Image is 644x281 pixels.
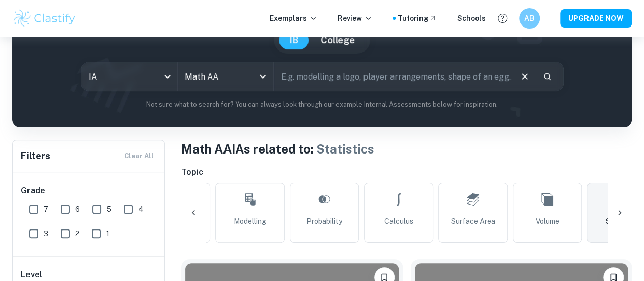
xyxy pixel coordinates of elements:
[306,216,342,227] span: Probability
[44,203,48,215] span: 7
[107,203,111,215] span: 5
[234,216,266,227] span: Modelling
[494,10,511,27] button: Help and Feedback
[181,140,632,158] h1: Math AA IAs related to:
[451,216,495,227] span: Surface Area
[75,203,80,215] span: 6
[21,185,157,197] h6: Grade
[44,228,48,239] span: 3
[515,67,535,86] button: Clear
[12,8,77,29] img: Clastify logo
[270,13,317,24] p: Exemplars
[181,166,632,178] h6: Topic
[398,13,437,24] a: Tutoring
[519,8,540,29] button: AB
[316,142,374,156] span: Statistics
[21,269,157,281] h6: Level
[539,68,556,85] button: Search
[457,13,486,24] a: Schools
[81,62,177,91] div: IA
[536,216,559,227] span: Volume
[384,216,413,227] span: Calculus
[279,31,309,49] button: IB
[256,69,270,84] button: Open
[274,62,511,91] input: E.g. modelling a logo, player arrangements, shape of an egg...
[75,228,79,239] span: 2
[606,216,638,227] span: Statistics
[21,149,50,163] h6: Filters
[560,9,632,28] button: UPGRADE NOW
[138,203,144,215] span: 4
[311,31,365,49] button: College
[106,228,109,239] span: 1
[338,13,372,24] p: Review
[20,99,624,110] p: Not sure what to search for? You can always look through our example Internal Assessments below f...
[524,13,536,24] h6: AB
